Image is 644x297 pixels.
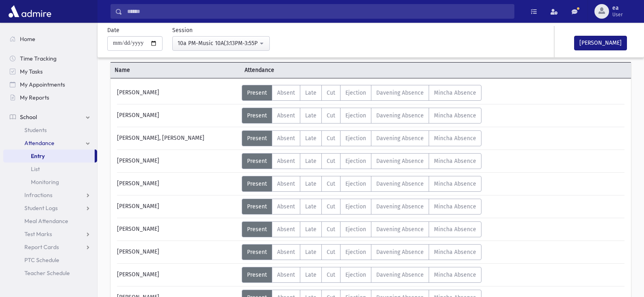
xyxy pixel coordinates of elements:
div: AttTypes [242,244,481,260]
div: AttTypes [242,130,481,146]
span: Test Marks [24,230,52,238]
a: List [3,163,97,176]
a: My Reports [3,91,97,104]
span: Entry [31,152,45,160]
span: Students [24,126,47,134]
span: Absent [277,180,295,187]
span: Name [111,66,241,74]
span: Present [247,180,267,187]
span: Ejection [345,249,366,256]
span: Late [305,271,317,278]
span: Mincha Absence [434,226,476,233]
div: [PERSON_NAME], [PERSON_NAME] [113,130,242,146]
a: Report Cards [3,241,97,254]
span: Teacher Schedule [24,269,70,277]
span: Meal Attendance [24,217,68,225]
span: Present [247,112,267,119]
span: Davening Absence [376,158,424,165]
span: Davening Absence [376,89,424,96]
div: 10a PM-Music 10A(3:13PM-3:55PM) [178,39,258,48]
span: Present [247,89,267,96]
span: List [31,165,40,173]
span: PTC Schedule [24,256,59,264]
span: Mincha Absence [434,271,476,278]
span: Student Logs [24,204,58,212]
span: Infractions [24,191,52,199]
div: AttTypes [242,108,481,124]
span: Absent [277,112,295,119]
div: AttTypes [242,267,481,283]
div: AttTypes [242,176,481,192]
span: Ejection [345,158,366,165]
a: Meal Attendance [3,215,97,228]
span: Mincha Absence [434,135,476,142]
span: Cut [327,249,335,256]
span: Present [247,158,267,165]
span: Davening Absence [376,226,424,233]
div: AttTypes [242,221,481,237]
span: Cut [327,226,335,233]
span: Monitoring [31,178,59,186]
span: Present [247,226,267,233]
img: AdmirePro [7,3,53,20]
button: [PERSON_NAME] [574,36,627,50]
a: Student Logs [3,202,97,215]
span: Mincha Absence [434,158,476,165]
span: Home [20,35,35,43]
span: Cut [327,135,335,142]
span: Davening Absence [376,180,424,187]
a: Test Marks [3,228,97,241]
span: Ejection [345,226,366,233]
span: Late [305,249,317,256]
span: Ejection [345,112,366,119]
span: Attendance [241,66,371,74]
span: Mincha Absence [434,203,476,210]
div: AttTypes [242,153,481,169]
input: Search [122,4,514,19]
div: [PERSON_NAME] [113,221,242,237]
span: Late [305,135,317,142]
span: Cut [327,89,335,96]
a: PTC Schedule [3,254,97,267]
span: Cut [327,158,335,165]
div: [PERSON_NAME] [113,199,242,215]
button: 10a PM-Music 10A(3:13PM-3:55PM) [172,36,270,51]
span: Late [305,112,317,119]
div: [PERSON_NAME] [113,244,242,260]
span: My Reports [20,94,49,101]
a: Infractions [3,189,97,202]
span: Davening Absence [376,112,424,119]
a: Teacher Schedule [3,267,97,280]
span: Davening Absence [376,135,424,142]
div: AttTypes [242,85,481,101]
a: Students [3,124,97,137]
span: User [612,11,623,18]
a: Time Tracking [3,52,97,65]
span: Mincha Absence [434,112,476,119]
span: Present [247,135,267,142]
div: AttTypes [242,199,481,215]
a: My Tasks [3,65,97,78]
a: Monitoring [3,176,97,189]
span: Davening Absence [376,203,424,210]
label: Session [172,26,193,35]
span: Ejection [345,180,366,187]
span: Absent [277,203,295,210]
div: [PERSON_NAME] [113,85,242,101]
a: My Appointments [3,78,97,91]
span: My Appointments [20,81,65,88]
span: Mincha Absence [434,89,476,96]
span: Late [305,226,317,233]
span: Ejection [345,89,366,96]
span: Absent [277,226,295,233]
span: Attendance [24,139,54,147]
label: Date [107,26,119,35]
span: Late [305,180,317,187]
a: School [3,111,97,124]
span: My Tasks [20,68,43,75]
span: Absent [277,89,295,96]
span: School [20,113,37,121]
span: Absent [277,158,295,165]
span: Absent [277,249,295,256]
div: [PERSON_NAME] [113,176,242,192]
